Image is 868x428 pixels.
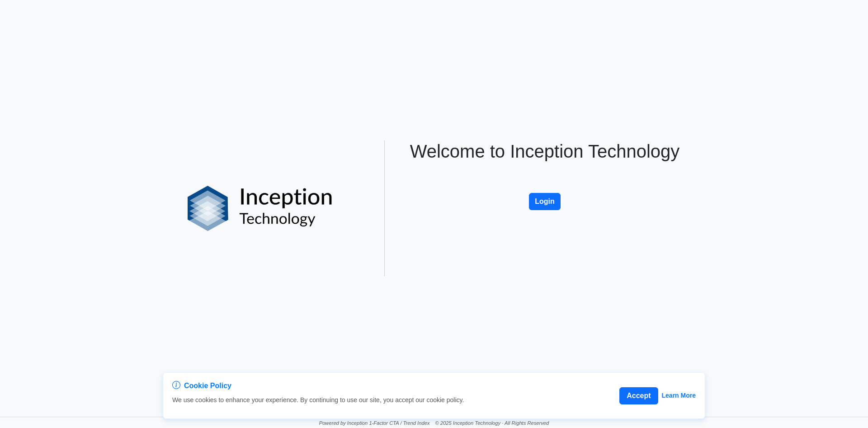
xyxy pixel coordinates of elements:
[529,193,561,210] button: Login
[401,140,689,162] h1: Welcome to Inception Technology
[619,387,658,404] button: Accept
[184,380,231,391] span: Cookie Policy
[662,391,696,400] a: Learn More
[188,186,333,231] img: logo%20black.png
[172,395,464,405] p: We use cookies to enhance your experience. By continuing to use our site, you accept our cookie p...
[529,183,561,191] a: Login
